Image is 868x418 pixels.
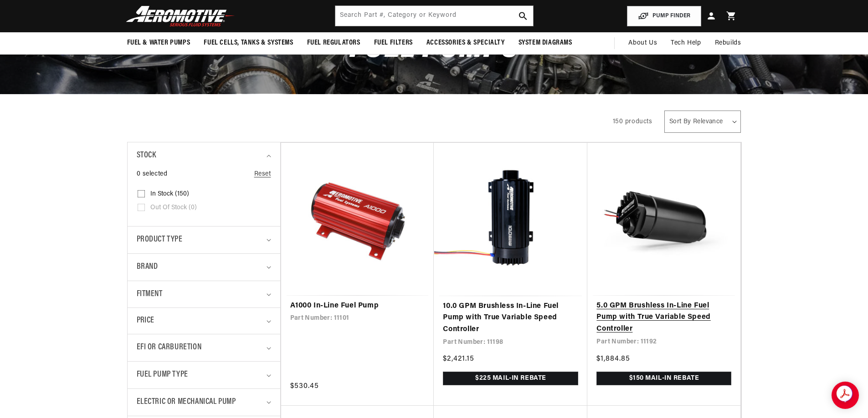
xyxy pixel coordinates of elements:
summary: Fuel Regulators [300,32,367,54]
button: search button [513,6,533,26]
button: PUMP FINDER [627,6,701,26]
span: Electric or Mechanical Pump [137,396,236,409]
a: 5.0 GPM Brushless In-Line Fuel Pump with True Variable Speed Controller [596,300,731,335]
a: A1000 In-Line Fuel Pump [290,300,425,312]
span: Fuel & Water Pumps [127,38,190,48]
span: Out of stock (0) [150,204,197,212]
span: EFI or Carburetion [137,341,202,354]
span: Rebuilds [715,38,741,48]
summary: Stock (0 selected) [137,142,271,169]
a: Reset [254,169,271,179]
summary: Accessories & Specialty [420,32,512,54]
summary: System Diagrams [512,32,579,54]
span: 150 products [613,118,652,125]
span: 0 selected [137,169,168,179]
summary: EFI or Carburetion (0 selected) [137,334,271,361]
span: Fitment [137,288,163,301]
summary: Fitment (0 selected) [137,281,271,308]
summary: Fuel Cells, Tanks & Systems [197,32,300,54]
span: Stock [137,149,156,162]
summary: Brand (0 selected) [137,254,271,281]
a: 10.0 GPM Brushless In-Line Fuel Pump with True Variable Speed Controller [443,301,578,336]
summary: Fuel Filters [367,32,420,54]
span: Brand [137,261,158,274]
summary: Fuel Pump Type (0 selected) [137,362,271,388]
span: Fuel Pump Type [137,368,188,382]
a: About Us [621,32,664,54]
summary: Rebuilds [708,32,748,54]
span: Price [137,315,154,327]
span: Fuel Regulators [307,38,360,48]
summary: Fuel & Water Pumps [120,32,197,54]
summary: Product type (0 selected) [137,227,271,253]
summary: Electric or Mechanical Pump (0 selected) [137,389,271,416]
span: Tech Help [671,38,701,48]
span: Accessories & Specialty [426,38,505,48]
span: System Diagrams [519,38,572,48]
span: In stock (150) [150,190,189,198]
span: Fuel Cells, Tanks & Systems [204,38,293,48]
span: Product type [137,233,183,247]
span: About Us [628,40,657,46]
input: Search by Part Number, Category or Keyword [335,6,533,26]
img: Aeromotive [123,5,237,27]
summary: Price [137,308,271,334]
summary: Tech Help [664,32,708,54]
span: Fuel Filters [374,38,413,48]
